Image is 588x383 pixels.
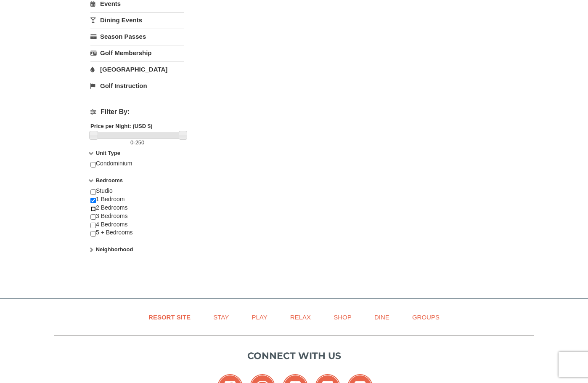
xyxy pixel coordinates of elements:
[364,308,400,327] a: Dine
[402,308,450,327] a: Groups
[90,138,184,147] label: -
[96,246,133,253] strong: Neighborhood
[90,78,184,93] a: Golf Instruction
[90,160,184,176] div: Condominium
[90,61,184,77] a: [GEOGRAPHIC_DATA]
[96,150,120,156] strong: Unit Type
[135,139,145,146] span: 250
[90,123,152,129] strong: Price per Night: (USD $)
[90,45,184,61] a: Golf Membership
[90,187,184,245] div: Studio 1 Bedroom 2 Bedrooms 3 Bedrooms 4 Bedrooms 5 + Bedrooms
[130,139,133,146] span: 0
[96,177,123,184] strong: Bedrooms
[90,12,184,28] a: Dining Events
[280,308,321,327] a: Relax
[90,29,184,44] a: Season Passes
[203,308,239,327] a: Stay
[54,349,534,363] p: Connect with us
[138,308,201,327] a: Resort Site
[90,108,184,116] h4: Filter By:
[241,308,278,327] a: Play
[323,308,362,327] a: Shop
